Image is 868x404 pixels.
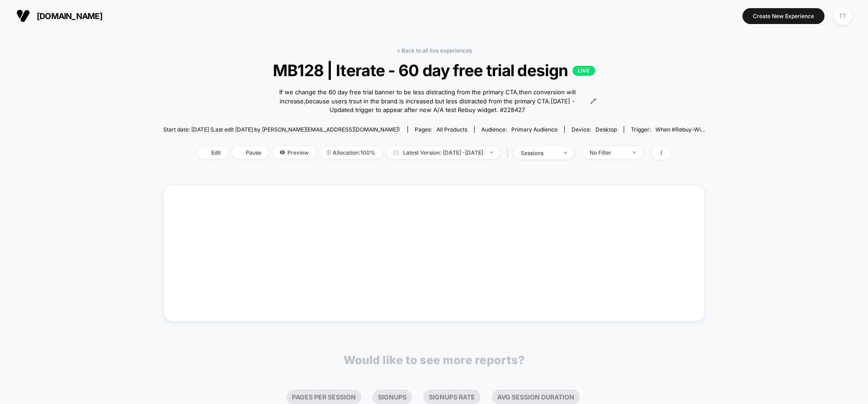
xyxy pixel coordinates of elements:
span: If we change the 60 day free trial banner to be less distracting from the primary CTA,then conver... [272,88,583,115]
span: MB128 | Iterate - 60 day free trial design [190,61,678,80]
p: Would like to see more reports? [344,353,525,367]
img: rebalance [327,150,330,155]
img: Visually logo [16,9,30,23]
button: Create New Experience [742,8,824,24]
span: [DOMAIN_NAME] [37,11,102,21]
div: Pages: [415,126,467,133]
span: Device: [564,126,624,133]
div: sessions [521,150,557,156]
span: Primary Audience [511,126,558,133]
img: end [633,151,636,153]
div: TT [834,7,852,25]
img: end [490,151,493,153]
div: No Filter [590,149,626,156]
a: < Back to all live experiences [397,47,472,54]
button: [DOMAIN_NAME] [14,9,105,23]
span: Latest Version: [DATE] - [DATE] [387,146,500,159]
span: Pause [232,146,268,159]
img: calendar [393,150,398,155]
span: | [504,146,514,160]
span: Edit [198,146,228,159]
div: Trigger: [631,126,705,133]
div: Audience: [481,126,558,133]
span: Start date: [DATE] (Last edit [DATE] by [PERSON_NAME][EMAIL_ADDRESS][DOMAIN_NAME]) [163,126,400,133]
span: desktop [596,126,617,133]
button: TT [831,7,854,25]
img: end [564,152,567,154]
span: When #rebuy-wi... [655,126,705,133]
span: Preview [273,146,315,159]
p: LIVE [572,66,595,76]
span: all products [436,126,467,133]
span: Allocation: 100% [320,146,382,159]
